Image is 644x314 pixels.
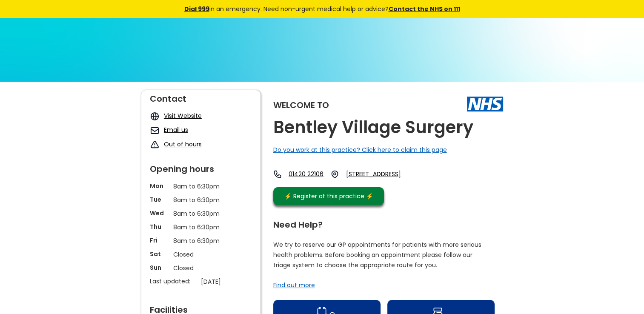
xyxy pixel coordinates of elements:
a: Find out more [273,281,315,289]
a: Contact the NHS on 111 [389,5,460,13]
a: Do you work at this practice? Click here to claim this page [273,146,447,154]
a: [STREET_ADDRESS] [346,170,416,179]
div: Need Help? [273,216,495,229]
p: We try to reserve our GP appointments for patients with more serious health problems. Before book... [273,240,482,270]
img: mail icon [150,126,160,135]
div: Opening hours [150,160,252,173]
p: 8am to 6:30pm [173,223,229,232]
p: 8am to 6:30pm [173,236,229,245]
div: Contact [150,90,252,103]
a: Out of hours [164,140,202,148]
a: Dial 999 [184,5,209,13]
p: Wed [150,209,169,217]
p: 8am to 6:30pm [173,182,229,191]
p: Sun [150,263,169,272]
img: exclamation icon [150,140,160,150]
p: [DATE] [201,277,256,286]
div: ⚡️ Register at this practice ⚡️ [280,191,378,201]
p: Fri [150,236,169,245]
a: 01420 22106 [289,170,323,179]
p: Sat [150,250,169,258]
div: Facilities [150,301,252,314]
a: ⚡️ Register at this practice ⚡️ [273,187,384,205]
img: telephone icon [273,170,282,179]
a: Visit Website [164,111,202,120]
div: Welcome to [273,101,329,109]
p: Thu [150,223,169,231]
a: Email us [164,126,188,134]
img: The NHS logo [467,97,503,111]
img: globe icon [150,111,160,121]
div: in an emergency. Need non-urgent medical help or advice? [126,4,518,14]
p: Last updated: [150,277,197,285]
p: Mon [150,182,169,190]
p: Closed [173,263,229,273]
img: practice location icon [330,170,339,179]
p: 8am to 6:30pm [173,195,229,205]
p: 8am to 6:30pm [173,209,229,218]
p: Closed [173,250,229,259]
h2: Bentley Village Surgery [273,118,473,137]
p: Tue [150,195,169,204]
